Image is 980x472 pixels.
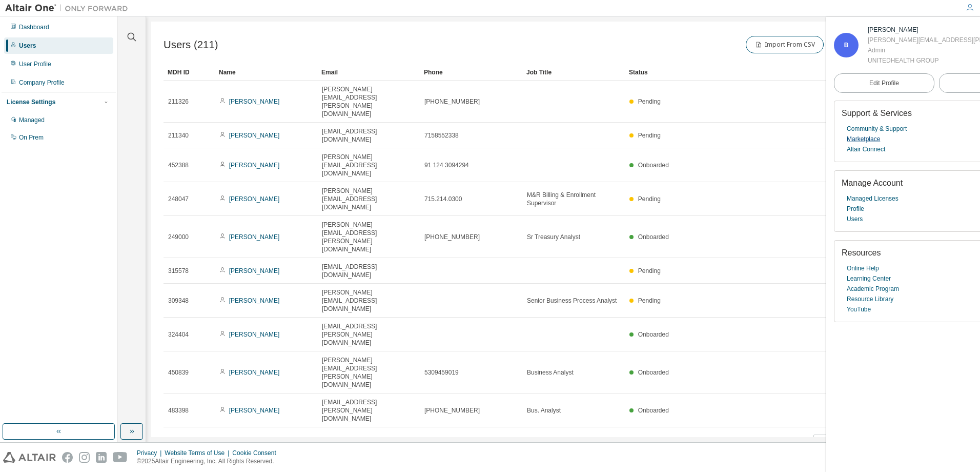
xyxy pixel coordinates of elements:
[229,369,280,376] a: [PERSON_NAME]
[638,369,669,376] span: Onboarded
[424,64,518,81] div: Phone
[322,288,415,313] span: [PERSON_NAME][EMAIL_ADDRESS][DOMAIN_NAME]
[847,263,879,273] a: Online Help
[816,437,830,445] button: 10
[168,368,189,377] span: 450839
[322,153,415,178] span: [PERSON_NAME][EMAIL_ADDRESS][DOMAIN_NAME]
[168,161,189,169] span: 452388
[229,98,280,105] a: [PERSON_NAME]
[842,109,912,117] span: Support & Services
[638,297,661,304] span: Pending
[322,221,415,253] span: [PERSON_NAME][EMAIL_ADDRESS][PERSON_NAME][DOMAIN_NAME]
[322,356,415,389] span: [PERSON_NAME][EMAIL_ADDRESS][PERSON_NAME][DOMAIN_NAME]
[629,64,909,81] div: Status
[168,195,189,203] span: 248047
[79,452,90,463] img: instagram.svg
[638,233,669,241] span: Onboarded
[847,204,864,214] a: Profile
[322,85,415,118] span: [PERSON_NAME][EMAIL_ADDRESS][PERSON_NAME][DOMAIN_NAME]
[168,267,189,275] span: 315578
[847,284,899,294] a: Academic Program
[165,449,232,457] div: Website Terms of Use
[527,233,580,241] span: Sr Treasury Analyst
[168,97,189,106] span: 211326
[526,64,621,81] div: Job Title
[229,267,280,274] a: [PERSON_NAME]
[62,452,73,463] img: facebook.svg
[168,330,189,339] span: 324404
[847,294,893,304] a: Resource Library
[847,304,871,314] a: YouTube
[19,23,49,31] div: Dashboard
[424,195,462,203] span: 715.214.0300
[113,452,128,463] img: youtube.svg
[638,195,661,203] span: Pending
[869,79,899,87] span: Edit Profile
[232,449,282,457] div: Cookie Consent
[322,322,415,347] span: [EMAIL_ADDRESS][PERSON_NAME][DOMAIN_NAME]
[844,42,849,49] span: B
[638,267,661,274] span: Pending
[168,406,189,415] span: 483398
[638,407,669,414] span: Onboarded
[229,195,280,203] a: [PERSON_NAME]
[219,64,313,81] div: Name
[424,233,480,241] span: [PHONE_NUMBER]
[527,368,574,377] span: Business Analyst
[19,116,45,124] div: Managed
[527,297,617,305] span: Senior Business Process Analyst
[19,133,44,142] div: On Prem
[229,233,280,241] a: [PERSON_NAME]
[638,162,669,169] span: Onboarded
[638,132,661,139] span: Pending
[19,60,51,68] div: User Profile
[847,134,880,144] a: Marketplace
[847,124,907,134] a: Community & Support
[424,161,469,169] span: 91 124 3094294
[96,452,107,463] img: linkedin.svg
[229,331,280,338] a: [PERSON_NAME]
[137,457,282,466] p: © 2025 Altair Engineering, Inc. All Rights Reserved.
[842,248,881,257] span: Resources
[847,144,885,154] a: Altair Connect
[527,406,561,415] span: Bus. Analyst
[322,127,415,144] span: [EMAIL_ADDRESS][DOMAIN_NAME]
[424,406,480,415] span: [PHONE_NUMBER]
[847,193,899,204] a: Managed Licenses
[638,331,669,338] span: Onboarded
[769,435,832,448] span: Items per page
[137,449,165,457] div: Privacy
[164,39,218,51] span: Users (211)
[834,73,934,93] a: Edit Profile
[7,98,55,106] div: License Settings
[168,64,211,81] div: MDH ID
[527,191,620,207] span: M&R Billing & Enrollment Supervisor
[842,179,903,187] span: Manage Account
[19,42,36,50] div: Users
[847,214,863,224] a: Users
[3,452,56,463] img: altair_logo.svg
[168,233,189,241] span: 249000
[322,398,415,423] span: [EMAIL_ADDRESS][PERSON_NAME][DOMAIN_NAME]
[424,368,459,377] span: 5309459019
[229,162,280,169] a: [PERSON_NAME]
[229,297,280,304] a: [PERSON_NAME]
[321,64,416,81] div: Email
[424,97,480,106] span: [PHONE_NUMBER]
[229,132,280,139] a: [PERSON_NAME]
[229,407,280,414] a: [PERSON_NAME]
[424,131,459,140] span: 7158552338
[19,78,65,87] div: Company Profile
[168,131,189,140] span: 211340
[847,273,891,284] a: Learning Center
[746,36,824,53] button: Import From CSV
[5,3,133,13] img: Altair One
[168,297,189,305] span: 309348
[638,98,661,105] span: Pending
[322,187,415,211] span: [PERSON_NAME][EMAIL_ADDRESS][DOMAIN_NAME]
[322,263,415,279] span: [EMAIL_ADDRESS][DOMAIN_NAME]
